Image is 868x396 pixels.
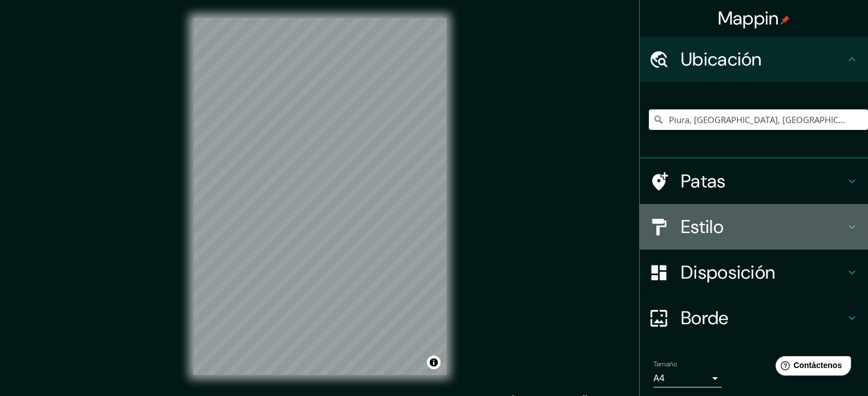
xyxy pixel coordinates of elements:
[653,360,677,369] font: Tamaño
[718,6,779,30] font: Mappin
[640,295,868,341] div: Borde
[681,306,729,330] font: Borde
[781,15,790,25] img: pin-icon.png
[653,372,665,384] font: A4
[193,18,446,375] canvas: Mapa
[640,250,868,295] div: Disposición
[640,204,868,250] div: Estilo
[649,109,868,130] input: Elige tu ciudad o zona
[681,169,726,193] font: Patas
[766,352,855,383] iframe: Lanzador de widgets de ayuda
[681,260,775,284] font: Disposición
[653,369,722,387] div: A4
[640,158,868,204] div: Patas
[681,47,762,71] font: Ubicación
[640,36,868,82] div: Ubicación
[681,215,724,239] font: Estilo
[427,356,441,369] button: Activar o desactivar atribución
